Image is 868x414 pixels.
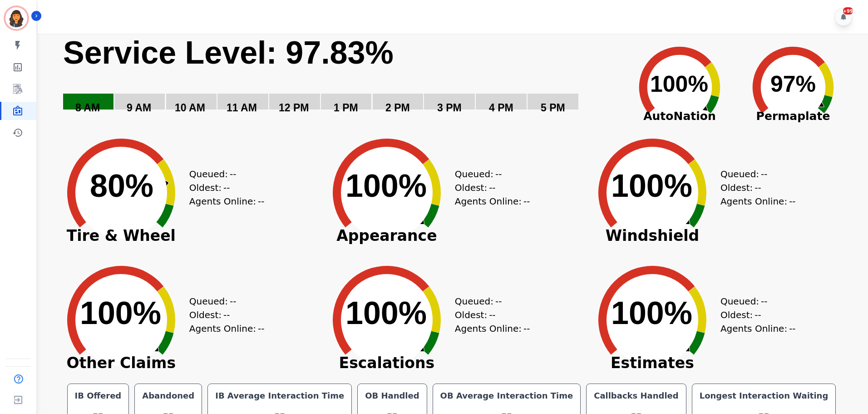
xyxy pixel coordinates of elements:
[623,108,736,125] span: AutoNation
[363,389,421,402] div: OB Handled
[75,102,100,114] text: 8 AM
[63,35,394,70] text: Service Level: 97.83%
[455,322,532,335] div: Agents Online:
[611,295,692,331] text: 100%
[755,308,761,322] span: --
[489,308,495,322] span: --
[455,181,523,195] div: Oldest:
[189,195,266,208] div: Agents Online:
[720,308,789,322] div: Oldest:
[279,102,309,114] text: 12 PM
[761,167,767,181] span: --
[843,7,853,15] div: +99
[495,294,502,308] span: --
[761,294,767,308] span: --
[650,71,708,97] text: 100%
[334,102,358,114] text: 1 PM
[489,181,495,195] span: --
[720,294,789,308] div: Queued:
[789,322,795,335] span: --
[523,322,530,335] span: --
[345,295,427,331] text: 100%
[455,167,523,181] div: Queued:
[189,308,257,322] div: Oldest:
[455,195,532,208] div: Agents Online:
[736,108,850,125] span: Permaplate
[80,295,161,331] text: 100%
[455,308,523,322] div: Oldest:
[720,181,789,195] div: Oldest:
[541,102,565,114] text: 5 PM
[319,231,455,240] span: Appearance
[5,7,27,29] img: Bordered avatar
[385,102,410,114] text: 2 PM
[73,389,123,402] div: IB Offered
[495,167,502,181] span: --
[213,389,346,402] div: IB Average Interaction Time
[592,389,681,402] div: Callbacks Handled
[189,294,257,308] div: Queued:
[720,195,798,208] div: Agents Online:
[455,294,523,308] div: Queued:
[223,181,230,195] span: --
[127,102,151,114] text: 9 AM
[230,167,236,181] span: --
[584,231,720,240] span: Windshield
[437,102,462,114] text: 3 PM
[755,181,761,195] span: --
[189,322,266,335] div: Agents Online:
[523,195,530,208] span: --
[189,181,257,195] div: Oldest:
[90,168,153,204] text: 80%
[439,389,575,402] div: OB Average Interaction Time
[720,167,789,181] div: Queued:
[258,195,264,208] span: --
[770,71,816,97] text: 97%
[584,359,720,368] span: Estimates
[258,322,264,335] span: --
[227,102,257,114] text: 11 AM
[698,389,830,402] div: Longest Interaction Waiting
[189,167,257,181] div: Queued:
[175,102,205,114] text: 10 AM
[53,231,189,240] span: Tire & Wheel
[611,168,692,204] text: 100%
[230,294,236,308] span: --
[789,195,795,208] span: --
[345,168,427,204] text: 100%
[53,359,189,368] span: Other Claims
[720,322,798,335] div: Agents Online:
[223,308,230,322] span: --
[140,389,196,402] div: Abandoned
[319,359,455,368] span: Escalations
[62,34,621,127] svg: Service Level: 0%
[489,102,513,114] text: 4 PM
